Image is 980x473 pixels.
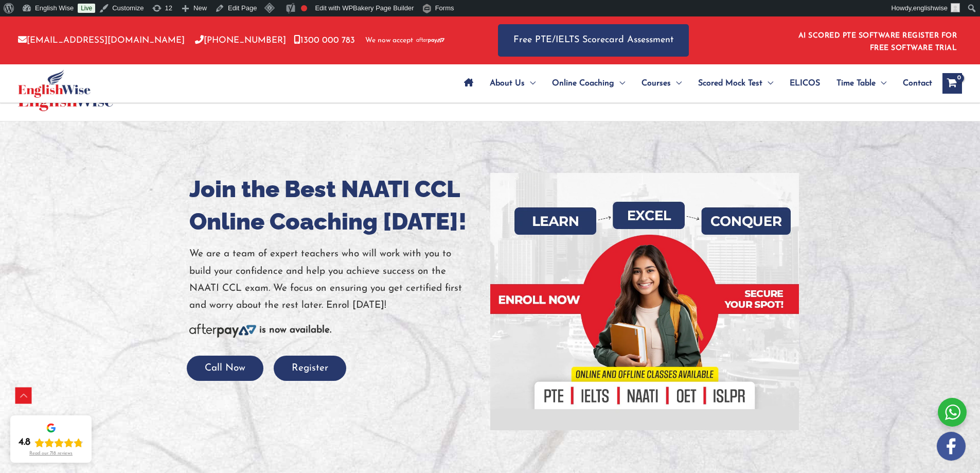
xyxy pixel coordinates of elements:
a: Scored Mock TestMenu Toggle [690,65,781,101]
p: We are a team of expert teachers who will work with you to build your confidence and help you ach... [189,246,483,314]
span: Online Coaching [552,65,614,101]
img: Afterpay-Logo [189,324,256,338]
h1: Join the Best NAATI CCL Online Coaching [DATE]! [189,173,483,238]
span: ELICOS [790,65,820,101]
span: About Us [490,65,525,101]
a: [PHONE_NUMBER] [195,36,286,45]
a: Register [274,363,346,373]
div: 4.8 [19,436,30,449]
a: View Shopping Cart, empty [942,73,962,94]
a: 1300 000 783 [294,36,355,45]
a: Time TableMenu Toggle [828,65,895,101]
span: Time Table [836,65,876,101]
b: is now available. [259,325,331,335]
a: [EMAIL_ADDRESS][DOMAIN_NAME] [18,36,185,45]
span: Scored Mock Test [698,65,762,101]
a: Contact [895,65,932,101]
a: About UsMenu Toggle [482,65,544,101]
span: Menu Toggle [876,65,886,101]
img: white-facebook.png [937,432,966,461]
img: ashok kumar [951,3,960,12]
a: Call Now [187,363,263,373]
a: CoursesMenu Toggle [633,65,690,101]
div: Read our 718 reviews [29,451,73,457]
img: cropped-ew-logo [18,69,91,98]
span: Menu Toggle [762,65,773,101]
a: Free PTE/IELTS Scorecard Assessment [498,24,689,57]
a: Live [78,4,95,13]
nav: Site Navigation: Main Menu [456,65,932,101]
a: AI SCORED PTE SOFTWARE REGISTER FOR FREE SOFTWARE TRIAL [798,32,957,52]
span: Menu Toggle [614,65,625,101]
a: Online CoachingMenu Toggle [544,65,633,101]
img: Afterpay-Logo [416,38,444,43]
span: Contact [903,65,932,101]
span: Courses [642,65,671,101]
span: englishwise [913,4,948,12]
div: Rating: 4.8 out of 5 [19,436,83,449]
button: Register [274,356,346,381]
span: Menu Toggle [671,65,682,101]
a: ELICOS [781,65,828,101]
aside: Header Widget 1 [792,24,962,57]
div: Focus keyphrase not set [301,5,307,11]
span: Menu Toggle [525,65,536,101]
button: Call Now [187,356,263,381]
span: We now accept [365,36,413,46]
